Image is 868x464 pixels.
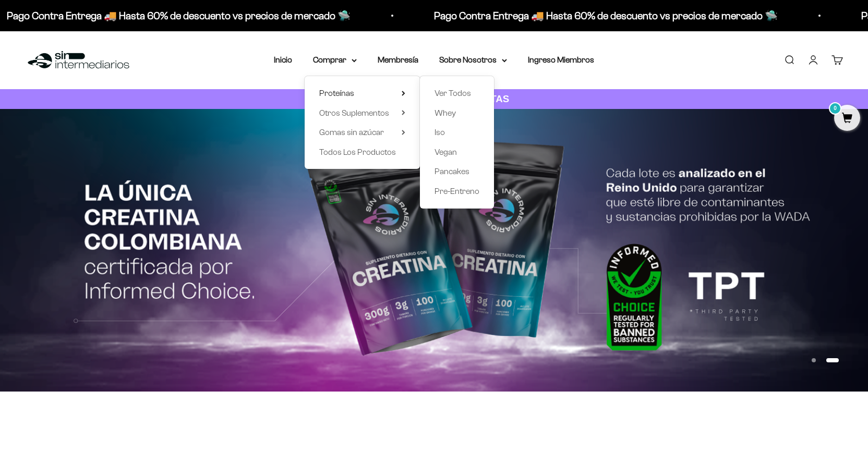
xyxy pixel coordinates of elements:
[435,187,479,196] span: Pre-Entreno
[435,108,456,117] span: Whey
[274,55,292,64] a: Inicio
[319,128,384,137] span: Gomas sin azúcar
[319,145,405,159] a: Todos Los Productos
[435,87,479,100] a: Ver Todos
[829,102,841,115] mark: 0
[319,89,354,97] span: Proteínas
[378,55,418,64] a: Membresía
[319,87,405,100] summary: Proteínas
[319,148,396,156] span: Todos Los Productos
[435,165,479,178] a: Pancakes
[435,145,479,159] a: Vegan
[435,128,445,137] span: Iso
[313,53,357,67] summary: Comprar
[439,53,507,67] summary: Sobre Nosotros
[319,106,405,120] summary: Otros Suplementos
[319,126,405,139] summary: Gomas sin azúcar
[319,108,389,117] span: Otros Suplementos
[435,126,479,139] a: Iso
[528,55,594,64] a: Ingreso Miembros
[834,113,860,125] a: 0
[435,148,457,156] span: Vegan
[435,185,479,198] a: Pre-Entreno
[435,89,471,97] span: Ver Todos
[435,167,469,176] span: Pancakes
[397,7,741,24] p: Pago Contra Entrega 🚚 Hasta 60% de descuento vs precios de mercado 🛸
[435,106,479,120] a: Whey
